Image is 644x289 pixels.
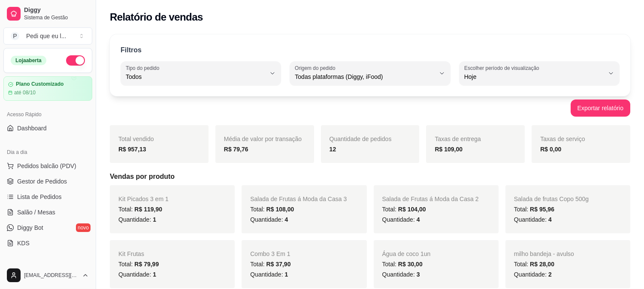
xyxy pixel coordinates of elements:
[121,61,281,85] button: Tipo do pedidoTodos
[3,3,92,24] a: DiggySistema de Gestão
[118,135,154,142] span: Total vendido
[118,206,162,213] span: Total:
[382,261,423,268] span: Total:
[3,175,92,188] a: Gestor de Pedidos
[3,108,92,121] div: Acesso Rápido
[11,56,46,65] div: Loja aberta
[118,146,146,153] strong: R$ 957,13
[3,76,92,101] a: Plano Customizadoaté 08/10
[153,271,156,278] span: 1
[295,72,435,81] span: Todas plataformas (Diggy, iFood)
[250,206,294,213] span: Total:
[514,216,552,223] span: Quantidade:
[224,135,302,142] span: Média de valor por transação
[3,27,92,45] button: Select a team
[3,159,92,173] button: Pedidos balcão (PDV)
[17,162,76,170] span: Pedidos balcão (PDV)
[118,196,169,202] span: Kit Picados 3 em 1
[514,196,589,202] span: Salada de frutas Copo 500g
[330,146,336,153] strong: 12
[17,193,62,201] span: Lista de Pedidos
[464,64,542,72] label: Escolher período de visualização
[540,146,561,153] strong: R$ 0,00
[540,135,585,142] span: Taxas de serviço
[382,206,426,213] span: Total:
[464,72,604,81] span: Hoje
[153,216,156,223] span: 1
[571,99,630,117] button: Exportar relatório
[3,121,92,135] a: Dashboard
[16,81,63,87] article: Plano Customizado
[266,261,291,268] span: R$ 37,90
[118,250,144,257] span: Kit Frutas
[435,135,481,142] span: Taxas de entrega
[284,216,288,223] span: 4
[3,190,92,204] a: Lista de Pedidos
[514,250,574,257] span: milho bandeja - avulso
[250,196,347,202] span: Salada de Frutas á Moda da Casa 3
[295,64,338,72] label: Origem do pedido
[548,216,552,223] span: 4
[398,206,426,213] span: R$ 104,00
[118,271,156,278] span: Quantidade:
[514,206,554,213] span: Total:
[66,55,85,66] button: Alterar Status
[14,89,36,96] article: até 08/10
[224,146,248,153] strong: R$ 79,76
[3,236,92,250] a: KDS
[3,265,92,286] button: [EMAIL_ADDRESS][DOMAIN_NAME]
[17,177,67,186] span: Gestor de Pedidos
[24,272,79,279] span: [EMAIL_ADDRESS][DOMAIN_NAME]
[26,32,66,40] div: Pedi que eu l ...
[17,239,30,247] span: KDS
[330,135,392,142] span: Quantidade de pedidos
[3,145,92,159] div: Dia a dia
[290,61,450,85] button: Origem do pedidoTodas plataformas (Diggy, iFood)
[266,206,294,213] span: R$ 108,00
[530,261,554,268] span: R$ 28,00
[514,271,552,278] span: Quantidade:
[24,14,89,21] span: Sistema de Gestão
[118,261,159,268] span: Total:
[3,205,92,219] a: Salão / Mesas
[382,271,420,278] span: Quantidade:
[250,261,290,268] span: Total:
[118,216,156,223] span: Quantidade:
[398,261,423,268] span: R$ 30,00
[382,250,431,257] span: Água de coco 1un
[459,61,620,85] button: Escolher período de visualizaçãoHoje
[24,6,89,14] span: Diggy
[435,146,463,153] strong: R$ 109,00
[548,271,552,278] span: 2
[134,261,159,268] span: R$ 79,99
[250,271,288,278] span: Quantidade:
[250,216,288,223] span: Quantidade:
[417,216,420,223] span: 4
[11,32,19,40] span: P
[110,172,630,182] h5: Vendas por produto
[514,261,554,268] span: Total:
[134,206,162,213] span: R$ 119,90
[17,208,55,217] span: Salão / Mesas
[284,271,288,278] span: 1
[110,10,203,24] h2: Relatório de vendas
[126,72,266,81] span: Todos
[3,260,92,274] div: Catálogo
[121,45,142,55] p: Filtros
[17,223,43,232] span: Diggy Bot
[250,250,290,257] span: Combo 3 Em 1
[530,206,554,213] span: R$ 95,96
[126,64,162,72] label: Tipo do pedido
[17,124,47,132] span: Dashboard
[3,221,92,235] a: Diggy Botnovo
[382,196,479,202] span: Salada de Frutas á Moda da Casa 2
[417,271,420,278] span: 3
[382,216,420,223] span: Quantidade:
